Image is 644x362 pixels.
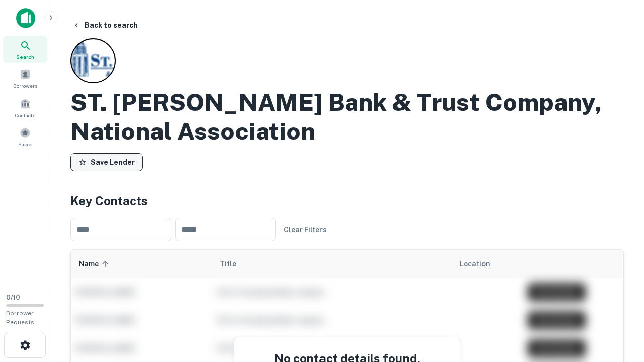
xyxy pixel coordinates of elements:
img: capitalize-icon.png [16,8,35,28]
span: Contacts [15,111,35,119]
button: Clear Filters [280,221,331,239]
iframe: Chat Widget [594,282,644,330]
a: Saved [3,123,47,150]
span: Search [16,53,34,61]
span: 0 / 10 [6,294,20,301]
button: Save Lender [70,153,143,171]
a: Search [3,36,47,63]
span: Saved [18,140,33,148]
button: Back to search [68,16,142,34]
span: Borrowers [13,82,37,90]
a: Contacts [3,94,47,121]
a: Borrowers [3,65,47,92]
span: Borrower Requests [6,310,34,326]
h4: Key Contacts [70,192,624,210]
h2: ST. [PERSON_NAME] Bank & Trust Company, National Association [70,87,624,145]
